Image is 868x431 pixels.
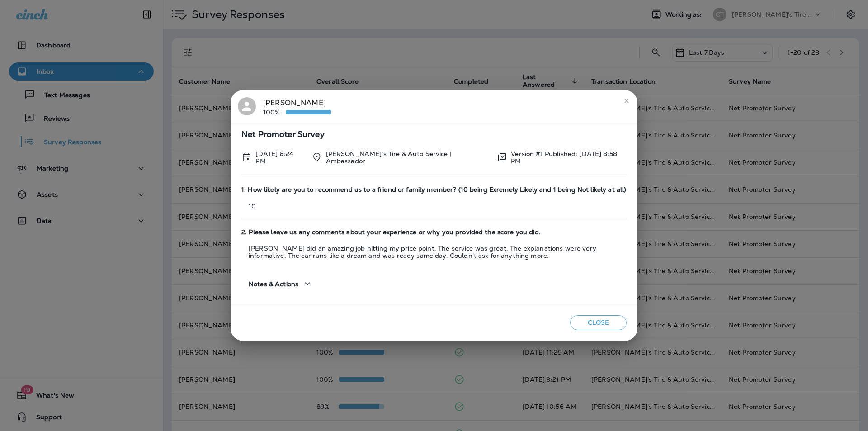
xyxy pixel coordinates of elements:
p: Aug 12, 2025 6:24 PM [255,150,304,165]
p: Version #1 Published: [DATE] 8:58 PM [511,150,627,165]
button: Close [570,315,627,330]
div: [PERSON_NAME] [263,97,331,116]
button: Notes & Actions [241,271,320,297]
span: 2. Please leave us any comments about your experience or why you provided the score you did. [241,228,627,236]
button: close [619,94,634,108]
span: Notes & Actions [249,280,298,288]
span: Net Promoter Survey [241,131,627,138]
p: [PERSON_NAME] did an amazing job hitting my price point. The service was great. The explanations ... [241,245,627,259]
p: [PERSON_NAME]'s Tire & Auto Service | Ambassador [326,150,490,165]
span: 1. How likely are you to recommend us to a friend or family member? (10 being Exremely Likely and... [241,186,627,194]
p: 100% [263,109,286,116]
p: 10 [241,203,627,210]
